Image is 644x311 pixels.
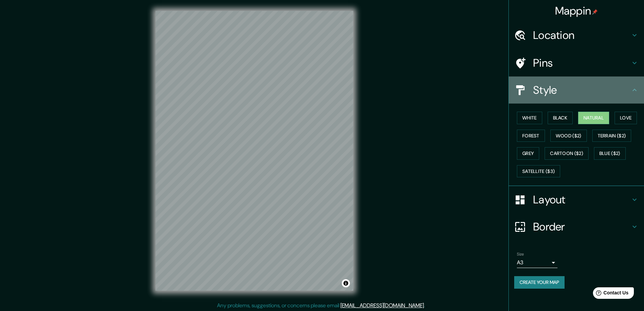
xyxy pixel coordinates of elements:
button: White [517,112,542,124]
div: . [426,302,427,310]
h4: Pins [533,56,630,70]
button: Terrain ($2) [592,130,631,142]
div: Location [509,22,644,49]
button: Wood ($2) [550,130,587,142]
label: Size [517,251,524,257]
button: Satellite ($3) [517,165,560,178]
button: Forest [517,130,545,142]
div: . [425,302,426,310]
h4: Location [533,28,630,42]
button: Create your map [514,276,565,289]
iframe: Help widget launcher [584,285,637,304]
button: Love [615,112,637,124]
button: Natural [578,112,609,124]
h4: Layout [533,193,630,206]
div: Style [509,76,644,104]
button: Toggle attribution [342,279,350,287]
p: Any problems, suggestions, or concerns please email . [217,302,425,310]
canvas: Map [156,11,353,291]
div: Layout [509,186,644,213]
div: Border [509,213,644,240]
h4: Border [533,220,630,234]
h4: Style [533,83,630,97]
button: Cartoon ($2) [545,147,589,160]
img: pin-icon.png [592,9,598,15]
a: [EMAIL_ADDRESS][DOMAIN_NAME] [340,302,424,309]
h4: Mappin [555,4,598,18]
div: A3 [517,257,557,268]
button: Blue ($2) [594,147,626,160]
button: Black [548,112,573,124]
button: Grey [517,147,539,160]
div: Pins [509,49,644,76]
